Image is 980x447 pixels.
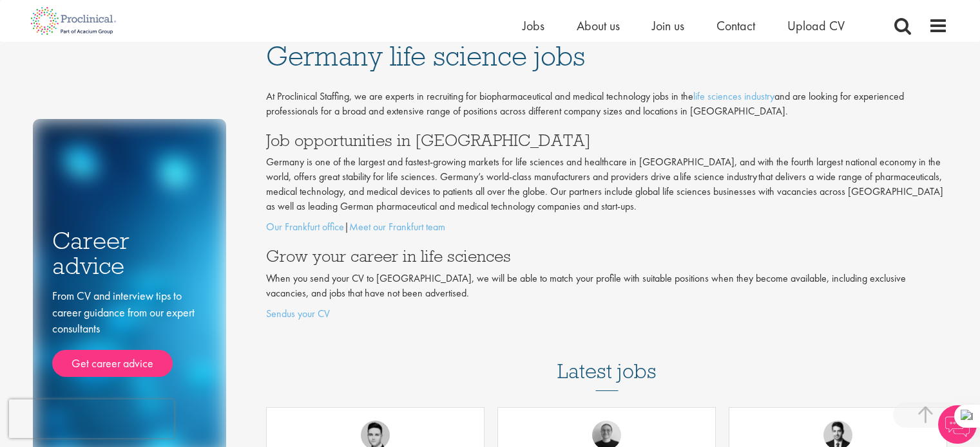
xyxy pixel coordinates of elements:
[9,399,174,438] iframe: reCAPTCHA
[349,220,445,233] a: Meet our Frankfurt team
[266,132,948,149] h3: Job opportunities in [GEOGRAPHIC_DATA]
[52,228,207,278] h3: Career advice
[523,17,544,34] a: Jobs
[266,307,330,320] a: Sendus your CV
[716,17,755,34] a: Contact
[266,39,585,73] span: Germany life science jobs
[266,271,948,301] p: When you send your CV to [GEOGRAPHIC_DATA], we will be able to match your profile with suitable p...
[652,17,684,34] a: Join us
[266,155,948,214] p: Germany is one of the largest and fastest-growing markets for life sciences and healthcare in [GE...
[577,17,620,34] a: About us
[266,248,948,264] h3: Grow your career in life sciences
[787,17,845,34] a: Upload CV
[938,405,977,444] img: Chatbot
[52,350,173,377] a: Get career advice
[266,89,948,119] p: At Proclinical Staffing, we are experts in recruiting for biopharmaceutical and medical technolog...
[52,287,207,377] div: From CV and interview tips to career guidance from our expert consultants
[557,328,657,391] h3: Latest jobs
[266,220,948,235] p: |
[693,89,774,103] a: life sciences industry
[266,220,344,233] a: Our Frankfurt office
